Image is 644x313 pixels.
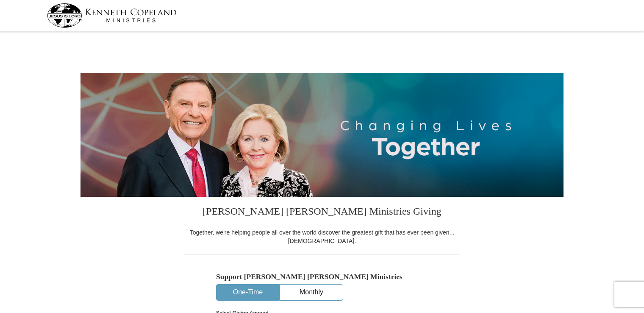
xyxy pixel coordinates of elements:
[280,285,343,300] button: Monthly
[216,272,428,281] h5: Support [PERSON_NAME] [PERSON_NAME] Ministries
[47,3,177,28] img: kcm-header-logo.svg
[217,285,279,300] button: One-Time
[184,197,460,228] h3: [PERSON_NAME] [PERSON_NAME] Ministries Giving
[184,228,460,245] div: Together, we're helping people all over the world discover the greatest gift that has ever been g...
